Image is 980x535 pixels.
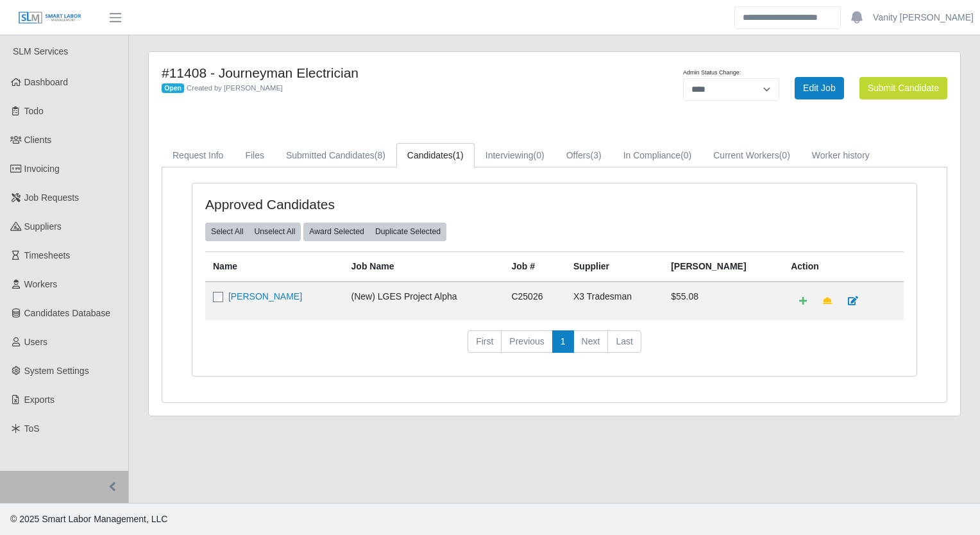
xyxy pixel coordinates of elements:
a: Worker history [801,143,881,168]
span: ToS [24,423,40,434]
span: Todo [24,106,44,116]
img: SLM Logo [18,11,82,25]
span: (0) [680,150,691,160]
span: (0) [534,150,545,160]
span: Clients [24,135,52,145]
h4: Approved Candidates [205,196,485,212]
span: Open [162,83,184,94]
button: Award Selected [303,223,370,241]
td: X3 Tradesman [566,282,663,320]
span: Dashboard [24,77,69,87]
th: Job Name [344,251,504,282]
th: Action [783,251,904,282]
th: Job # [503,251,566,282]
a: Add Default Cost Code [791,290,815,312]
input: Search [734,6,841,29]
span: Timesheets [24,250,71,260]
a: Current Workers [702,143,801,168]
td: (New) LGES Project Alpha [344,282,504,320]
button: Submit Candidate [859,77,947,99]
span: SLM Services [13,46,68,56]
a: Offers [555,143,612,168]
div: bulk actions [205,223,301,241]
td: $55.08 [663,282,783,320]
th: Name [205,251,344,282]
span: Workers [24,279,58,289]
h4: #11408 - Journeyman Electrician [162,65,612,81]
a: In Compliance [612,143,703,168]
span: Invoicing [24,164,60,174]
a: Request Info [162,143,234,168]
button: Unselect All [248,223,301,241]
span: Job Requests [24,192,80,203]
a: Vanity [PERSON_NAME] [873,11,974,24]
div: bulk actions [303,223,446,241]
span: Users [24,337,48,347]
button: Select All [205,223,249,241]
th: [PERSON_NAME] [663,251,783,282]
th: Supplier [566,251,663,282]
span: Exports [24,395,55,405]
a: Interviewing [475,143,555,168]
span: Suppliers [24,221,62,232]
span: Candidates Database [24,308,111,318]
span: © 2025 Smart Labor Management, LLC [10,514,167,524]
a: Submitted Candidates [275,143,396,168]
span: (8) [375,150,385,160]
a: Edit Job [795,77,844,99]
span: Created by [PERSON_NAME] [187,84,283,92]
label: Admin Status Change: [683,69,741,78]
a: Candidates [396,143,475,168]
span: (1) [453,150,464,160]
span: (3) [591,150,602,160]
button: Duplicate Selected [369,223,446,241]
a: [PERSON_NAME] [228,291,302,301]
span: System Settings [24,366,89,376]
span: (0) [779,150,790,160]
a: 1 [552,330,574,353]
nav: pagination [205,330,904,364]
a: Make Team Lead [815,290,840,312]
a: Files [234,143,275,168]
td: C25026 [503,282,566,320]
